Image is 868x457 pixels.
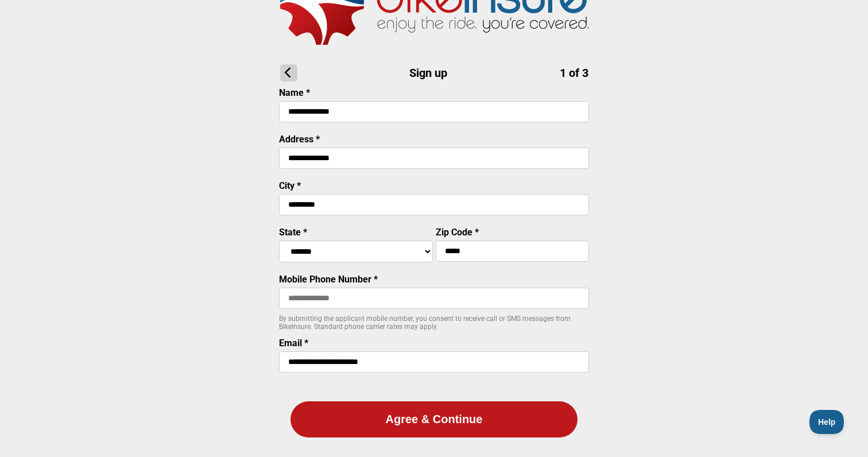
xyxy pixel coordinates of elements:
label: Zip Code * [436,227,479,238]
button: Agree & Continue [290,401,578,437]
p: By submitting the applicant mobile number, you consent to receive call or SMS messages from BikeI... [279,315,589,331]
span: 1 of 3 [560,66,588,80]
label: Name * [279,87,310,98]
h1: Sign up [280,64,588,82]
label: State * [279,227,307,238]
label: Mobile Phone Number * [279,274,378,285]
label: Email * [279,338,308,348]
label: City * [279,180,301,191]
label: Address * [279,134,320,145]
iframe: Toggle Customer Support [809,410,845,434]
